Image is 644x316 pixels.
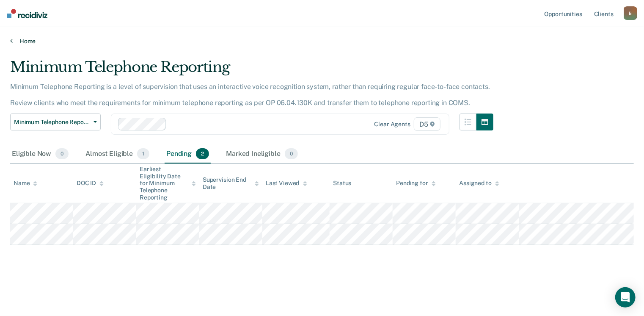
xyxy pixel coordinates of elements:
[266,180,307,187] div: Last Viewed
[7,9,47,18] img: Recidiviz
[414,117,440,131] span: D5
[10,145,70,164] div: Eligible Now0
[10,83,490,107] p: Minimum Telephone Reporting is a level of supervision that uses an interactive voice recognition ...
[165,145,211,164] div: Pending2
[14,180,37,187] div: Name
[196,148,209,159] span: 2
[14,119,90,126] span: Minimum Telephone Reporting
[77,180,104,187] div: DOC ID
[55,148,69,159] span: 0
[10,114,101,130] button: Minimum Telephone Reporting
[224,145,300,164] div: Marked Ineligible0
[615,287,636,308] div: Open Intercom Messenger
[140,166,196,201] div: Earliest Eligibility Date for Minimum Telephone Reporting
[333,180,351,187] div: Status
[203,176,259,191] div: Supervision End Date
[374,121,410,128] div: Clear agents
[84,145,151,164] div: Almost Eligible1
[285,148,298,159] span: 0
[10,58,493,83] div: Minimum Telephone Reporting
[459,180,499,187] div: Assigned to
[624,6,637,20] button: B
[396,180,435,187] div: Pending for
[137,148,149,159] span: 1
[10,37,634,45] a: Home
